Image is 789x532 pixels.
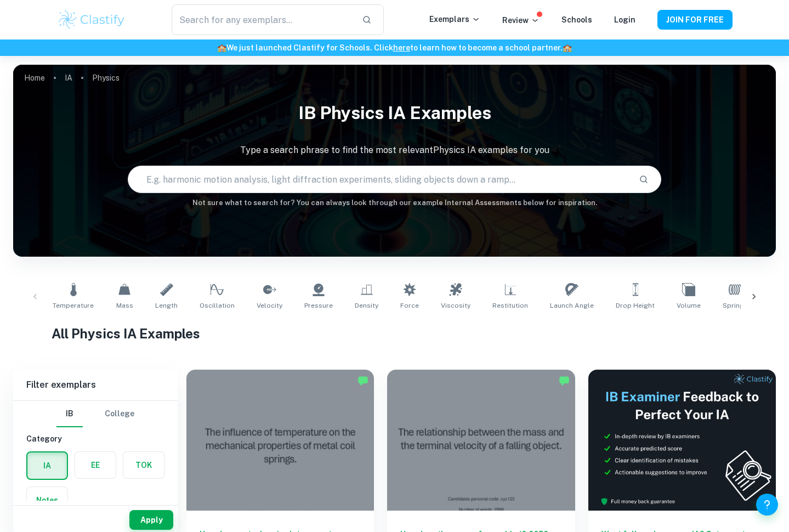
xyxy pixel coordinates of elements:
[400,301,419,310] span: Force
[616,301,655,310] span: Drop Height
[561,15,592,24] a: Schools
[57,9,127,31] img: Clastify logo
[429,13,480,25] p: Exemplars
[677,301,701,310] span: Volume
[172,4,353,35] input: Search for any exemplars...
[200,301,235,310] span: Oscillation
[634,170,653,189] button: Search
[129,510,173,530] button: Apply
[27,487,67,513] button: Notes
[614,15,635,24] a: Login
[756,494,778,516] button: Help and Feedback
[657,10,733,30] button: JOIN FOR FREE
[588,370,776,511] img: Thumbnail
[550,301,594,310] span: Launch Angle
[75,452,116,478] button: EE
[13,144,776,157] p: Type a search phrase to find the most relevant Physics IA examples for you
[105,401,134,427] button: College
[123,452,164,478] button: TOK
[65,70,72,86] a: IA
[304,301,333,310] span: Pressure
[257,301,282,310] span: Velocity
[27,452,67,479] button: IA
[502,14,540,26] p: Review
[53,301,94,310] span: Temperature
[155,301,178,310] span: Length
[357,375,368,386] img: Marked
[217,43,226,52] span: 🏫
[24,70,45,86] a: Home
[52,324,738,343] h1: All Physics IA Examples
[128,164,631,195] input: E.g. harmonic motion analysis, light diffraction experiments, sliding objects down a ramp...
[723,301,748,310] span: Springs
[116,301,133,310] span: Mass
[393,43,410,52] a: here
[56,401,83,427] button: IB
[13,197,776,208] h6: Not sure what to search for? You can always look through our example Internal Assessments below f...
[26,433,164,445] h6: Category
[13,370,178,400] h6: Filter exemplars
[2,42,787,54] h6: We just launched Clastify for Schools. Click to learn how to become a school partner.
[355,301,378,310] span: Density
[441,301,470,310] span: Viscosity
[13,95,776,131] h1: IB Physics IA examples
[492,301,528,310] span: Restitution
[56,401,134,427] div: Filter type choice
[92,72,120,84] p: Physics
[559,375,570,386] img: Marked
[563,43,572,52] span: 🏫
